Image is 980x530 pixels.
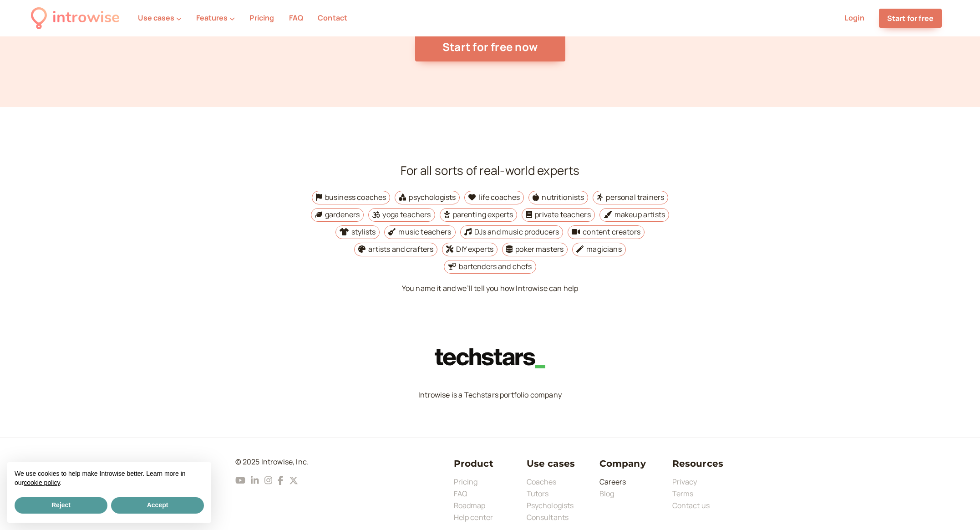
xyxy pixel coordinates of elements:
a: Help center [454,512,493,522]
a: FAQ [454,489,467,499]
a: Tutors [527,489,549,499]
li: DJs and music producers [460,225,564,239]
button: Reject [15,497,107,514]
li: artists and crafters [354,243,437,256]
a: cookie policy [24,479,60,486]
li: parenting experts [440,208,518,222]
a: Contact [318,13,347,23]
a: FAQ [289,13,303,23]
iframe: Chat Widget [816,424,980,530]
h2: For all sorts of real-world experts [235,162,745,180]
h3: Product [454,456,527,471]
button: Use cases [138,14,182,22]
li: DIY experts [442,243,498,256]
h3: Company [599,456,672,471]
a: Coaches [527,477,557,487]
a: Login [844,13,864,23]
li: gardeners [311,208,364,222]
div: © 2025 Introwise, Inc. [235,456,445,468]
li: psychologists [395,191,460,204]
a: Roadmap [454,500,486,510]
li: content creators [568,225,645,239]
div: We use cookies to help make Introwise better. Learn more in our . [7,462,211,495]
a: Terms [672,489,694,499]
li: yoga teachers [368,208,435,222]
button: Features [196,14,235,22]
a: Psychologists [527,500,574,510]
a: Consultants [527,512,569,522]
nav: Footer navigation [454,456,745,524]
li: magicians [572,243,625,256]
a: Privacy [672,477,697,487]
li: business coaches [312,191,391,204]
li: private teachers [522,208,595,222]
li: personal trainers [593,191,668,204]
a: Blog [599,489,614,499]
h3: Resources [672,456,745,471]
div: introwise [52,5,120,31]
a: Contact us [672,500,710,510]
a: introwise [31,5,120,31]
a: Start for free [879,9,942,28]
img: Techstars [417,331,563,386]
button: Accept [111,497,204,514]
li: music teachers [384,225,455,239]
li: poker masters [502,243,568,256]
li: bartenders and chefs [444,260,536,274]
a: Careers [599,477,626,487]
li: life coaches [464,191,524,204]
p: You name it and we’ll tell you how Introwise can help [235,283,745,295]
li: makeup artists [599,208,669,222]
li: nutritionists [528,191,588,204]
a: Pricing [249,13,274,23]
a: Start for free now [415,32,565,61]
li: stylists [335,225,380,239]
a: Pricing [454,477,478,487]
h3: Use cases [527,456,599,471]
div: Introwise is a Techstars portfolio company [418,389,562,401]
